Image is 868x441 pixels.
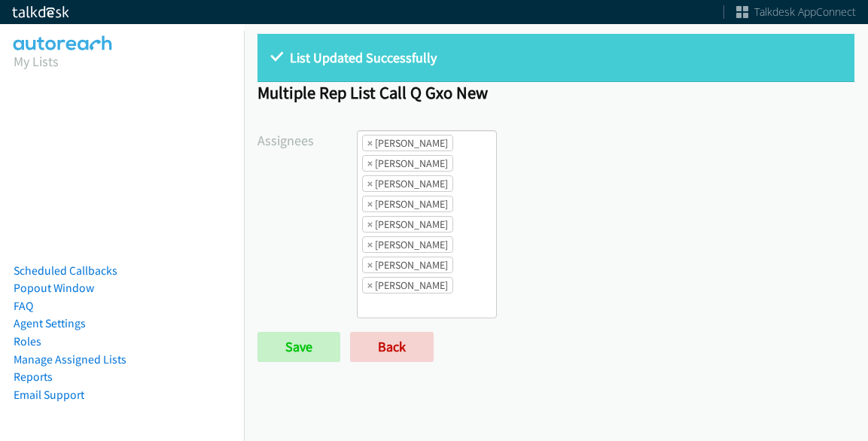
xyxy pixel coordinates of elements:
[257,332,340,362] input: Save
[367,257,373,272] span: ×
[362,155,453,172] li: Cathy Shahan
[367,156,373,171] span: ×
[14,388,84,402] a: Email Support
[362,277,453,293] li: Trevonna Lancaster
[14,352,126,366] a: Manage Assigned Lists
[14,334,41,348] a: Roles
[362,175,453,192] li: Charles Ross
[14,281,94,295] a: Popout Window
[362,257,453,273] li: Tatiana Medina
[367,176,373,191] span: ×
[362,135,453,151] li: Alana Ruiz
[362,196,453,212] li: Daquaya Johnson
[350,332,434,362] a: Back
[736,5,856,20] a: Talkdesk AppConnect
[362,236,453,253] li: Jordan Stehlik
[367,278,373,293] span: ×
[14,263,117,278] a: Scheduled Callbacks
[367,196,373,211] span: ×
[14,316,86,330] a: Agent Settings
[824,160,868,280] iframe: Resource Center
[14,299,33,313] a: FAQ
[257,130,357,151] label: Assignees
[367,237,373,252] span: ×
[271,47,841,68] p: List Updated Successfully
[257,82,854,103] h1: Multiple Rep List Call Q Gxo New
[14,53,59,70] a: My Lists
[362,216,453,233] li: Jasmin Martinez
[367,135,373,151] span: ×
[367,217,373,232] span: ×
[14,370,53,384] a: Reports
